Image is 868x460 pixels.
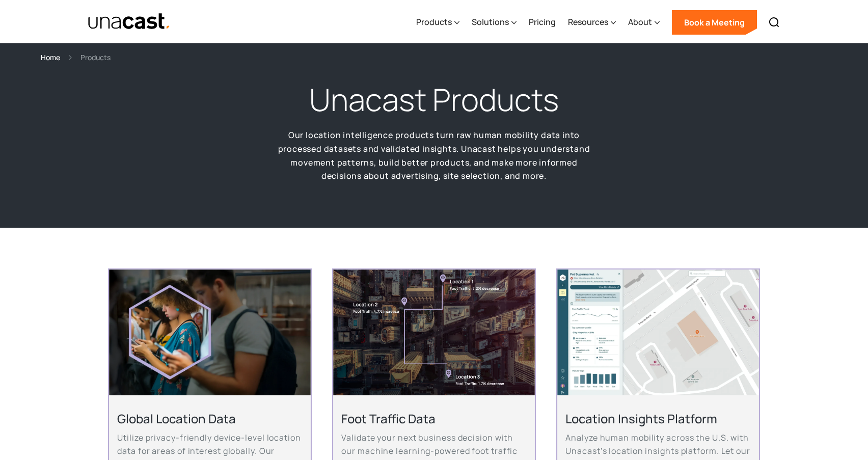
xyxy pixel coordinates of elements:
h2: Global Location Data [117,411,302,426]
h2: Location Insights Platform [565,411,750,426]
h1: Unacast Products [309,79,559,120]
div: Products [416,2,459,43]
div: Resources [568,2,616,43]
a: home [88,13,171,31]
div: Solutions [472,2,517,43]
div: Resources [568,16,608,28]
p: Our location intelligence products turn raw human mobility data into processed datasets and valid... [276,128,592,183]
img: Unacast text logo [88,13,171,31]
div: Products [416,16,452,28]
h2: Foot Traffic Data [341,411,526,426]
a: Pricing [529,2,556,43]
img: An aerial view of a city block with foot traffic data and location data information [333,269,534,395]
div: About [628,2,660,43]
div: About [628,16,652,28]
div: Products [80,51,111,63]
div: Solutions [472,16,509,28]
a: Book a Meeting [672,10,757,35]
img: Search icon [768,16,780,29]
a: Home [41,51,60,63]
